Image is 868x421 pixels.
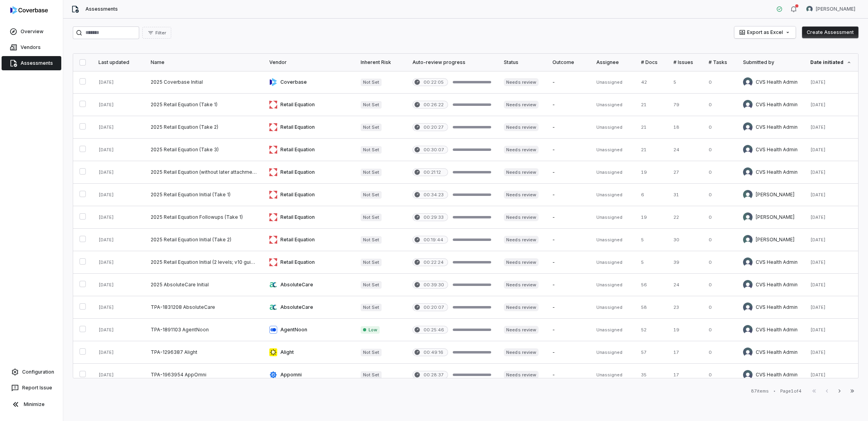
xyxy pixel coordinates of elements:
img: CVS Health Admin avatar [743,280,753,289]
span: Assessments [85,6,118,12]
div: # Docs [641,59,661,66]
span: [PERSON_NAME] [816,6,855,12]
td: - [546,94,590,116]
div: Page 1 of 4 [780,388,802,394]
button: Minimize [3,397,60,412]
div: Status [504,59,539,66]
img: Robert VanMeeteren avatar [806,6,813,12]
img: CVS Health Admin avatar [743,325,753,335]
td: - [546,251,590,274]
a: Vendors [2,40,61,55]
td: - [546,319,590,341]
td: - [546,139,590,161]
div: Vendor [269,59,348,66]
img: CVS Health Admin avatar [743,348,753,357]
button: Robert VanMeeteren avatar[PERSON_NAME] [802,3,860,15]
td: - [546,116,590,139]
td: - [546,161,590,184]
td: - [546,71,590,94]
img: CVS Health Admin avatar [743,167,753,177]
button: Report Issue [3,381,60,395]
img: CVS Health Admin avatar [743,122,753,132]
div: Date initiated [810,59,852,66]
div: # Issues [673,59,696,66]
img: CVS Health Admin avatar [743,145,753,154]
img: CVS Health Admin avatar [743,77,753,87]
button: Filter [142,27,171,39]
a: Overview [2,24,61,39]
td: - [546,296,590,319]
td: - [546,364,590,386]
td: - [546,229,590,251]
div: Auto-review progress [412,59,491,66]
div: Outcome [552,59,584,66]
div: 87 items [751,388,769,394]
img: CVS Health Admin avatar [743,257,753,267]
img: Robert VanMeeteren avatar [743,212,753,222]
td: - [546,184,590,206]
img: CVS Health Admin avatar [743,303,753,312]
img: CVS Health Admin avatar [743,100,753,109]
td: - [546,341,590,364]
a: Configuration [3,365,60,379]
div: Submitted by [743,59,798,66]
div: Inherent Risk [361,59,400,66]
td: - [546,274,590,296]
img: logo-D7KZi-bG.svg [10,6,48,14]
img: Robert VanMeeteren avatar [743,190,753,199]
div: • [773,388,775,394]
div: Assignee [596,59,628,66]
button: Export as Excel [734,26,796,38]
img: Robert VanMeeteren avatar [743,235,753,244]
span: Filter [155,30,166,36]
a: Assessments [2,56,61,70]
div: # Tasks [709,59,730,66]
div: Name [151,59,257,66]
td: - [546,206,590,229]
div: Last updated [98,59,138,66]
img: CVS Health Admin avatar [743,370,753,380]
button: Create Assessment [802,26,859,38]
